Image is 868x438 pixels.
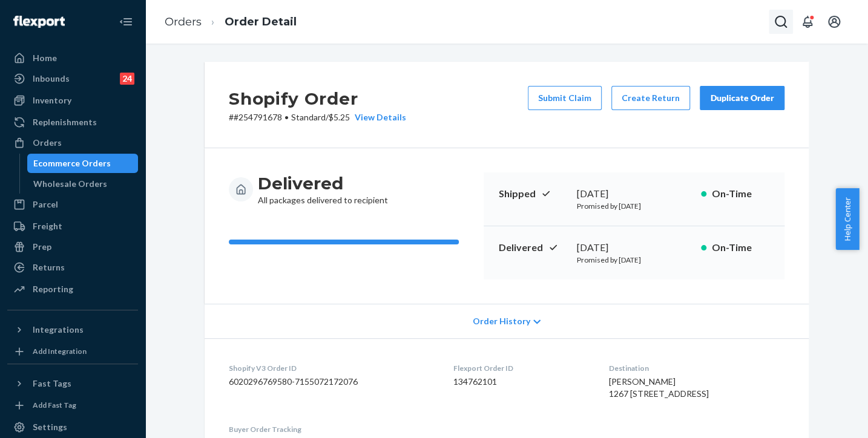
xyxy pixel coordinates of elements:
[577,241,691,255] div: [DATE]
[229,111,406,123] p: # #254791678 / $5.25
[229,376,434,388] dd: 6020296769580-7155072172076
[528,86,602,110] button: Submit Claim
[711,241,770,255] p: On-Time
[33,421,67,433] div: Settings
[114,10,138,34] button: Close Navigation
[33,283,73,295] div: Reporting
[453,363,590,373] dt: Flexport Order ID
[33,346,87,356] div: Add Integration
[33,73,70,85] div: Inbounds
[7,237,138,257] a: Prep
[33,220,62,232] div: Freight
[155,4,306,40] ol: breadcrumbs
[608,376,708,399] span: [PERSON_NAME] 1267 [STREET_ADDRESS]
[258,172,388,206] div: All packages delivered to recipient
[7,48,138,68] a: Home
[284,112,289,122] span: •
[27,174,139,194] a: Wholesale Orders
[700,86,784,110] button: Duplicate Order
[33,94,71,106] div: Inventory
[7,320,138,339] button: Integrations
[33,378,71,390] div: Fast Tags
[7,344,138,359] a: Add Integration
[498,241,567,255] p: Delivered
[795,10,820,34] button: Open notifications
[33,261,65,273] div: Returns
[835,188,859,250] button: Help Center
[33,52,57,64] div: Home
[33,400,76,410] div: Add Fast Tag
[165,15,202,28] a: Orders
[473,315,530,327] span: Order History
[33,198,58,211] div: Parcel
[608,363,784,373] dt: Destination
[577,255,691,265] p: Promised by [DATE]
[7,398,138,413] a: Add Fast Tag
[7,133,138,152] a: Orders
[7,217,138,236] a: Freight
[225,15,297,28] a: Order Detail
[27,154,139,173] a: Ecommerce Orders
[7,113,138,132] a: Replenishments
[291,112,326,122] span: Standard
[258,172,388,194] h3: Delivered
[33,116,97,128] div: Replenishments
[611,86,690,110] button: Create Return
[33,157,111,169] div: Ecommerce Orders
[7,417,138,437] a: Settings
[120,73,134,85] div: 24
[577,187,691,201] div: [DATE]
[7,195,138,214] a: Parcel
[33,178,107,190] div: Wholesale Orders
[453,376,590,388] dd: 134762101
[7,69,138,88] a: Inbounds24
[33,324,84,336] div: Integrations
[498,187,567,201] p: Shipped
[33,241,51,253] div: Prep
[769,10,793,34] button: Open Search Box
[229,86,406,111] h2: Shopify Order
[229,363,434,373] dt: Shopify V3 Order ID
[7,91,138,110] a: Inventory
[229,424,434,434] dt: Buyer Order Tracking
[711,187,770,201] p: On-Time
[13,16,65,28] img: Flexport logo
[7,279,138,299] a: Reporting
[822,10,846,34] button: Open account menu
[7,258,138,277] a: Returns
[33,137,62,149] div: Orders
[577,201,691,211] p: Promised by [DATE]
[7,374,138,393] button: Fast Tags
[710,92,774,104] div: Duplicate Order
[350,111,406,123] button: View Details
